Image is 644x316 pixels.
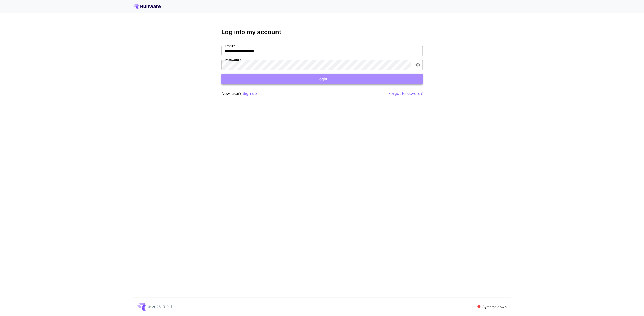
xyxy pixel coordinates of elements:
[221,90,257,97] p: New user?
[148,304,172,309] p: © 2025, [URL]
[225,44,235,48] label: Email
[388,90,423,97] button: Forgot Password?
[221,29,423,36] h3: Log into my account
[482,304,507,309] p: Systems down
[221,74,423,84] button: Login
[243,90,257,97] button: Sign up
[225,58,241,62] label: Password
[413,60,422,69] button: toggle password visibility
